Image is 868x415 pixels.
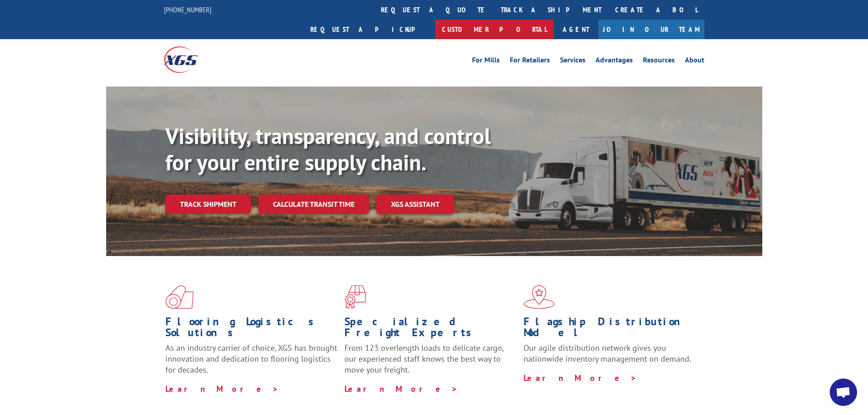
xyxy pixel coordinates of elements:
a: Learn More > [165,384,279,394]
div: Open chat [830,379,857,406]
img: xgs-icon-focused-on-flooring-red [344,285,366,309]
a: Services [560,56,586,67]
a: [PHONE_NUMBER] [164,5,211,14]
a: Customer Portal [435,20,554,39]
img: xgs-icon-total-supply-chain-intelligence-red [165,285,194,309]
span: As an industry carrier of choice, XGS has brought innovation and dedication to flooring logistics... [165,343,337,375]
a: Calculate transit time [258,195,369,214]
a: Join Our Team [598,20,704,39]
b: Visibility, transparency, and control for your entire supply chain. [165,122,491,176]
h1: Specialized Freight Experts [344,316,517,343]
a: XGS ASSISTANT [376,195,454,214]
a: Resources [643,56,675,67]
a: Request a pickup [303,20,435,39]
a: About [685,56,704,67]
a: For Retailers [510,56,550,67]
a: Advantages [596,56,633,67]
h1: Flagship Distribution Model [524,316,696,343]
a: For Mills [472,56,500,67]
a: Track shipment [165,195,251,214]
a: Learn More > [344,384,458,394]
img: xgs-icon-flagship-distribution-model-red [524,285,555,309]
h1: Flooring Logistics Solutions [165,316,338,343]
a: Learn More > [524,373,637,383]
a: Agent [554,20,598,39]
p: From 123 overlength loads to delicate cargo, our experienced staff knows the best way to move you... [344,343,517,383]
span: Our agile distribution network gives you nationwide inventory management on demand. [524,343,691,364]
